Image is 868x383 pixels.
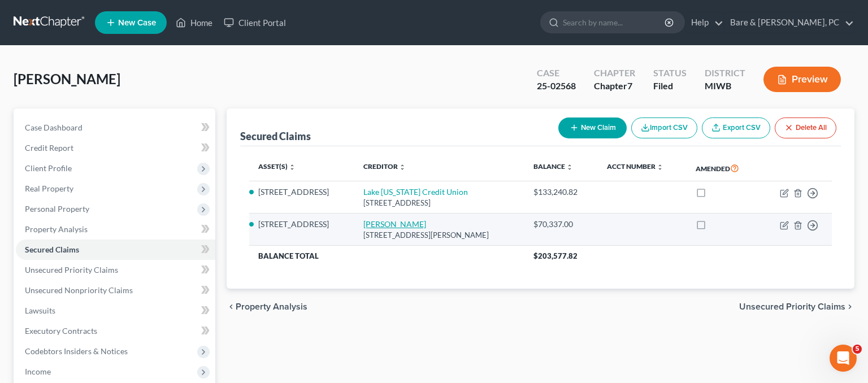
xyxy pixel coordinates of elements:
[25,285,133,295] span: Unsecured Nonpriority Claims
[607,162,663,171] a: Acct Number unfold_more
[16,138,215,158] a: Credit Report
[853,345,862,354] span: 5
[363,198,515,208] div: [STREET_ADDRESS]
[227,302,236,311] i: chevron_left
[25,163,72,173] span: Client Profile
[236,302,307,311] span: Property Analysis
[702,117,770,138] a: Export CSV
[631,117,697,138] button: Import CSV
[566,164,573,171] i: unfold_more
[533,162,573,171] a: Balance unfold_more
[249,246,524,266] th: Balance Total
[685,12,723,33] a: Help
[25,245,79,254] span: Secured Claims
[627,80,632,91] span: 7
[558,117,627,138] button: New Claim
[25,184,73,193] span: Real Property
[16,117,215,138] a: Case Dashboard
[25,367,51,376] span: Income
[533,186,589,198] div: $133,240.82
[118,19,156,27] span: New Case
[533,219,589,230] div: $70,337.00
[563,12,666,33] input: Search by name...
[537,80,576,93] div: 25-02568
[25,306,55,315] span: Lawsuits
[845,302,854,311] i: chevron_right
[399,164,406,171] i: unfold_more
[705,67,745,80] div: District
[653,80,687,93] div: Filed
[25,224,88,234] span: Property Analysis
[363,187,468,197] a: Lake [US_STATE] Credit Union
[240,129,311,143] div: Secured Claims
[533,251,578,260] span: $203,577.82
[25,123,83,132] span: Case Dashboard
[289,164,296,171] i: unfold_more
[25,326,97,336] span: Executory Contracts
[16,219,215,240] a: Property Analysis
[227,302,307,311] button: chevron_left Property Analysis
[16,301,215,321] a: Lawsuits
[218,12,292,33] a: Client Portal
[16,260,215,280] a: Unsecured Priority Claims
[25,143,73,153] span: Credit Report
[724,12,854,33] a: Bare & [PERSON_NAME], PC
[537,67,576,80] div: Case
[16,280,215,301] a: Unsecured Nonpriority Claims
[25,204,89,214] span: Personal Property
[830,345,857,372] iframe: Intercom live chat
[775,117,836,138] button: Delete All
[25,346,128,356] span: Codebtors Insiders & Notices
[258,186,345,198] li: [STREET_ADDRESS]
[14,71,120,87] span: [PERSON_NAME]
[763,67,841,92] button: Preview
[739,302,854,311] button: Unsecured Priority Claims chevron_right
[258,219,345,230] li: [STREET_ADDRESS]
[16,321,215,341] a: Executory Contracts
[16,240,215,260] a: Secured Claims
[594,67,635,80] div: Chapter
[653,67,687,80] div: Status
[258,162,296,171] a: Asset(s) unfold_more
[363,162,406,171] a: Creditor unfold_more
[25,265,118,275] span: Unsecured Priority Claims
[687,155,759,181] th: Amended
[363,230,515,241] div: [STREET_ADDRESS][PERSON_NAME]
[657,164,663,171] i: unfold_more
[739,302,845,311] span: Unsecured Priority Claims
[363,219,426,229] a: [PERSON_NAME]
[705,80,745,93] div: MIWB
[594,80,635,93] div: Chapter
[170,12,218,33] a: Home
